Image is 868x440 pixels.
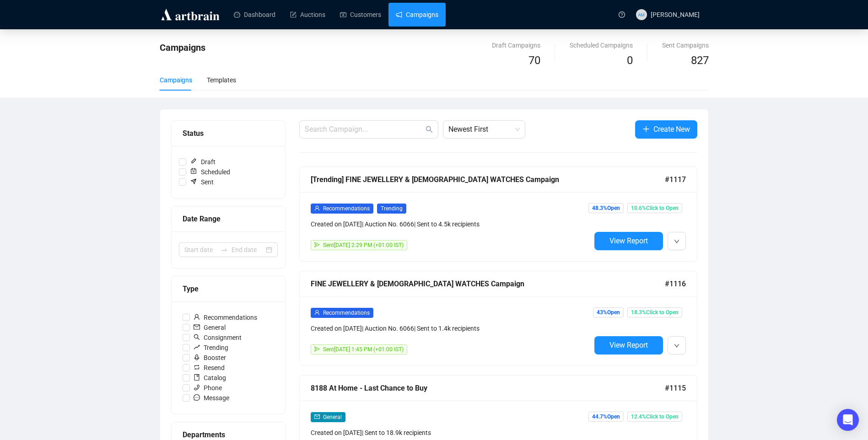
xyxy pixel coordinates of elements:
[183,213,274,225] div: Date Range
[665,174,686,185] span: #1117
[311,219,591,229] div: Created on [DATE] | Auction No. 6066 | Sent to 4.5k recipients
[638,11,645,18] span: AM
[305,124,424,135] input: Search Campaign...
[651,11,700,18] span: [PERSON_NAME]
[570,40,633,50] div: Scheduled Campaigns
[662,40,709,50] div: Sent Campaigns
[653,123,690,135] span: Create New
[588,412,624,422] span: 44.7% Open
[492,40,540,50] div: Draft Campaigns
[194,394,200,401] span: message
[311,428,591,438] div: Created on [DATE] | Sent to 18.9k recipients
[194,324,200,330] span: mail
[194,384,200,391] span: phone
[642,125,650,133] span: plus
[323,310,370,316] span: Recommendations
[594,232,663,250] button: View Report
[627,412,682,422] span: 12.4% Click to Open
[232,245,264,255] input: End date
[665,278,686,290] span: #1116
[194,374,200,381] span: book
[594,336,663,354] button: View Report
[627,54,633,67] span: 0
[190,343,232,353] span: Trending
[588,203,624,213] span: 48.3% Open
[691,54,709,67] span: 827
[837,409,859,431] div: Open Intercom Messenger
[160,7,221,22] img: logo
[627,203,682,213] span: 10.6% Click to Open
[160,75,192,85] div: Campaigns
[593,307,624,317] span: 43% Open
[183,283,274,295] div: Type
[311,278,665,290] div: FINE JEWELLERY & [DEMOGRAPHIC_DATA] WATCHES Campaign
[311,174,665,185] div: [Trending] FINE JEWELLERY & [DEMOGRAPHIC_DATA] WATCHES Campaign
[665,382,686,394] span: #1115
[674,343,679,349] span: down
[221,246,228,253] span: swap-right
[426,126,433,133] span: search
[194,354,200,360] span: rocket
[190,363,228,373] span: Resend
[190,333,245,343] span: Consignment
[323,414,342,420] span: General
[528,54,540,67] span: 70
[299,166,697,262] a: [Trending] FINE JEWELLERY & [DEMOGRAPHIC_DATA] WATCHES Campaign#1117userRecommendationsTrendingCr...
[619,11,625,18] span: question-circle
[190,353,230,363] span: Booster
[323,242,404,248] span: Sent [DATE] 2:29 PM (+01:00 IST)
[184,245,217,255] input: Start date
[448,121,520,138] span: Newest First
[190,312,261,322] span: Recommendations
[627,307,682,317] span: 18.3% Click to Open
[396,3,438,27] a: Campaigns
[311,323,591,333] div: Created on [DATE] | Auction No. 6066 | Sent to 1.4k recipients
[186,177,217,187] span: Sent
[190,373,230,383] span: Catalog
[314,346,320,352] span: send
[609,236,648,245] span: View Report
[314,310,320,315] span: user
[674,239,679,244] span: down
[190,383,226,393] span: Phone
[186,167,234,177] span: Scheduled
[323,205,370,212] span: Recommendations
[190,322,229,333] span: General
[194,364,200,370] span: retweet
[635,120,697,139] button: Create New
[323,346,404,353] span: Sent [DATE] 1:45 PM (+01:00 IST)
[314,242,320,247] span: send
[194,314,200,320] span: user
[311,382,665,394] div: 8188 At Home - Last Chance to Buy
[609,341,648,349] span: View Report
[194,344,200,350] span: rise
[290,3,325,27] a: Auctions
[221,246,228,253] span: to
[234,3,275,27] a: Dashboard
[183,128,274,139] div: Status
[160,42,205,53] span: Campaigns
[299,271,697,366] a: FINE JEWELLERY & [DEMOGRAPHIC_DATA] WATCHES Campaign#1116userRecommendationsCreated on [DATE]| Au...
[186,157,219,167] span: Draft
[194,334,200,340] span: search
[207,75,236,85] div: Templates
[314,414,320,419] span: mail
[340,3,381,27] a: Customers
[190,393,233,403] span: Message
[314,205,320,211] span: user
[377,204,406,214] span: Trending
